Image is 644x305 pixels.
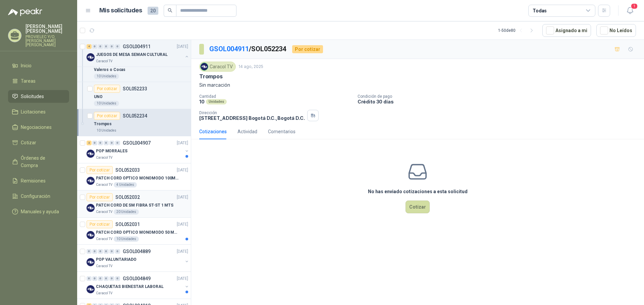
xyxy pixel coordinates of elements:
button: 1 [624,5,636,17]
a: Licitaciones [8,105,69,118]
a: 0 0 0 0 0 0 GSOL004849[DATE] Company LogoCHAQUETAS BIENESTAR LABORALCaracol TV [87,275,190,296]
div: 0 [87,249,92,254]
p: SOL052234 [123,113,147,118]
p: [DATE] [177,44,188,50]
div: Todas [533,7,547,14]
a: Manuales y ayuda [8,205,69,218]
a: Solicitudes [8,90,69,103]
p: SOL052033 [115,168,140,172]
span: Solicitudes [21,93,44,100]
div: 0 [92,44,97,49]
p: [DATE] [177,276,188,282]
a: Configuración [8,190,69,203]
p: GSOL004907 [123,141,151,145]
div: 0 [92,249,97,254]
p: Caracol TV [96,59,112,64]
div: 0 [115,276,120,281]
span: 1 [631,3,638,9]
div: 0 [104,141,109,145]
a: Negociaciones [8,121,69,134]
a: Remisiones [8,174,69,187]
p: Dirección [199,110,305,115]
a: 2 0 0 0 0 0 GSOL004907[DATE] Company LogoPOP MORRALESCaracol TV [87,139,190,160]
a: GSOL004911 [209,45,249,53]
p: Caracol TV [96,209,112,215]
span: Manuales y ayuda [21,208,59,215]
a: Tareas [8,75,69,87]
div: Actividad [237,128,257,135]
p: PATCH CORD OPTICO MONOMODO 50 MTS [96,229,179,236]
img: Company Logo [201,63,208,70]
p: SOL052032 [115,195,140,200]
p: PATCH CORD OPTICO MONOMODO 100MTS [96,175,179,181]
p: [DATE] [177,140,188,146]
div: 20 Unidades [114,209,139,215]
span: Remisiones [21,177,46,184]
a: Inicio [8,59,69,72]
p: SOL052233 [123,86,147,91]
p: 14 ago, 2025 [238,64,263,70]
span: search [168,8,172,13]
button: Asignado a mi [542,24,591,37]
a: 0 0 0 0 0 0 GSOL004889[DATE] Company LogoPOP VALUNTARIADOCaracol TV [87,247,190,269]
p: [PERSON_NAME] [PERSON_NAME] [25,24,69,33]
div: 10 Unidades [94,128,119,133]
a: Por cotizarSOL052031[DATE] Company LogoPATCH CORD OPTICO MONOMODO 50 MTSCaracol TV10 Unidades [77,218,191,245]
img: Company Logo [87,53,95,61]
div: 0 [98,276,103,281]
a: Cotizar [8,136,69,149]
div: 0 [92,141,97,145]
p: / SOL052234 [209,44,287,54]
img: Company Logo [87,177,95,185]
p: POP MORRALES [96,148,127,154]
h1: Mis solicitudes [99,6,142,15]
div: 0 [92,276,97,281]
div: Unidades [206,99,227,104]
div: 0 [87,276,92,281]
p: JUEGOS DE MESA SEMAN CULTURAL [96,52,168,58]
p: [DATE] [177,167,188,173]
p: PROVIELEC Y/O [PERSON_NAME] [PERSON_NAME] [25,35,69,47]
button: Cotizar [406,201,430,213]
p: Trompos [94,121,112,127]
div: 0 [98,44,103,49]
div: 10 Unidades [94,101,119,106]
h3: No has enviado cotizaciones a esta solicitud [368,188,468,195]
span: Cotizar [21,139,36,146]
div: 0 [109,141,114,145]
div: 0 [115,141,120,145]
span: Órdenes de Compra [21,154,63,169]
div: 0 [104,276,109,281]
img: Company Logo [87,231,95,239]
a: Por cotizarSOL052231Valeros o Cocas10 Unidades [77,55,191,82]
p: Caracol TV [96,291,112,296]
div: Cotizaciones [199,128,227,135]
div: Por cotizar [94,112,120,120]
img: Company Logo [87,285,95,293]
div: 10 Unidades [94,74,119,79]
img: Company Logo [87,258,95,266]
p: PATCH CORD DE SM FIBRA ST-ST 1 MTS [96,202,173,209]
p: GSOL004849 [123,276,151,281]
span: Tareas [21,77,36,85]
div: 0 [115,44,120,49]
img: Logo peakr [8,8,42,16]
a: Por cotizarSOL052033[DATE] Company LogoPATCH CORD OPTICO MONOMODO 100MTSCaracol TV4 Unidades [77,163,191,190]
div: Comentarios [268,128,296,135]
span: 20 [148,7,158,15]
p: Cantidad [199,94,352,99]
a: Órdenes de Compra [8,152,69,172]
p: Caracol TV [96,236,112,242]
div: 0 [104,249,109,254]
a: Por cotizarSOL052032[DATE] Company LogoPATCH CORD DE SM FIBRA ST-ST 1 MTSCaracol TV20 Unidades [77,190,191,218]
button: No Leídos [596,24,636,37]
p: Sin marcación [199,81,636,89]
a: Por cotizarSOL052234Trompos10 Unidades [77,109,191,136]
p: POP VALUNTARIADO [96,256,137,263]
p: Caracol TV [96,263,112,269]
div: 1 - 50 de 80 [498,25,537,36]
div: Por cotizar [87,193,113,201]
span: Negociaciones [21,124,52,131]
div: 10 Unidades [114,236,139,242]
p: Crédito 30 días [358,99,641,104]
